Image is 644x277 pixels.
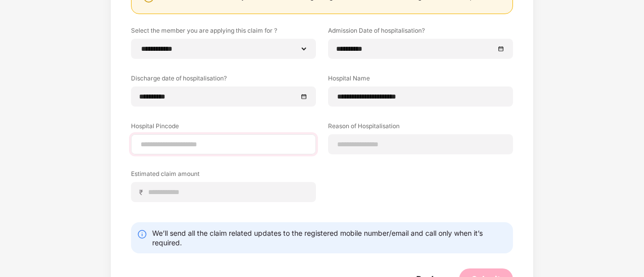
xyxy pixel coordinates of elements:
[328,122,513,134] label: Reason of Hospitalisation
[152,228,507,247] div: We’ll send all the claim related updates to the registered mobile number/email and call only when...
[131,169,316,182] label: Estimated claim amount
[131,26,316,39] label: Select the member you are applying this claim for ?
[139,188,147,197] span: ₹
[328,74,513,86] label: Hospital Name
[131,122,316,134] label: Hospital Pincode
[328,26,513,39] label: Admission Date of hospitalisation?
[131,74,316,86] label: Discharge date of hospitalisation?
[137,229,147,239] img: svg+xml;base64,PHN2ZyBpZD0iSW5mby0yMHgyMCIgeG1sbnM9Imh0dHA6Ly93d3cudzMub3JnLzIwMDAvc3ZnIiB3aWR0aD...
